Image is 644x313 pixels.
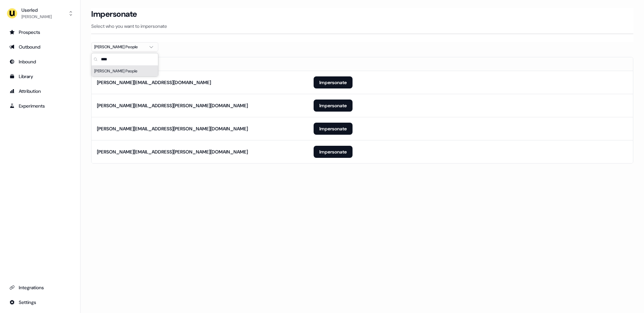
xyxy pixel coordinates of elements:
[97,148,248,155] div: [PERSON_NAME][EMAIL_ADDRESS][PERSON_NAME][DOMAIN_NAME]
[97,79,211,86] div: [PERSON_NAME][EMAIL_ADDRESS][DOMAIN_NAME]
[5,86,75,97] a: Go to attribution
[9,58,71,65] div: Inbound
[314,100,353,112] button: Impersonate
[92,66,158,76] div: [PERSON_NAME] People
[92,57,308,71] th: Email
[5,42,75,52] a: Go to outbound experience
[9,103,71,109] div: Experiments
[5,56,75,67] a: Go to Inbound
[314,123,353,135] button: Impersonate
[97,125,248,132] div: [PERSON_NAME][EMAIL_ADDRESS][PERSON_NAME][DOMAIN_NAME]
[9,73,71,80] div: Library
[5,282,75,293] a: Go to integrations
[5,101,75,111] a: Go to experiments
[314,76,353,88] button: Impersonate
[9,44,71,50] div: Outbound
[314,146,353,158] button: Impersonate
[92,66,158,76] div: Suggestions
[21,7,52,13] div: Userled
[94,44,145,50] div: [PERSON_NAME] People
[21,13,52,20] div: [PERSON_NAME]
[97,102,248,109] div: [PERSON_NAME][EMAIL_ADDRESS][PERSON_NAME][DOMAIN_NAME]
[91,9,137,19] h3: Impersonate
[9,299,71,306] div: Settings
[91,42,158,52] button: [PERSON_NAME] People
[91,23,633,29] p: Select who you want to impersonate
[5,5,75,21] button: Userled[PERSON_NAME]
[9,88,71,95] div: Attribution
[9,29,71,36] div: Prospects
[5,27,75,38] a: Go to prospects
[9,284,71,291] div: Integrations
[5,71,75,82] a: Go to templates
[5,297,75,308] a: Go to integrations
